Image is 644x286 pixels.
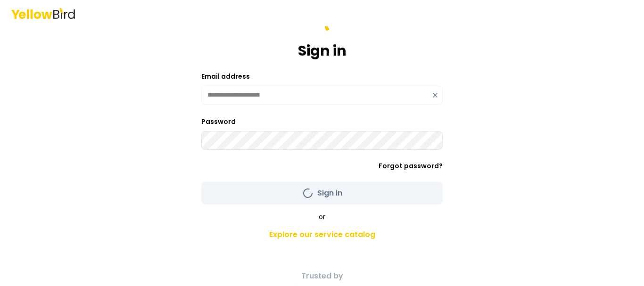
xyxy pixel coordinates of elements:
[201,117,236,126] label: Password
[201,72,250,81] label: Email address
[379,161,443,171] a: Forgot password?
[156,225,488,244] a: Explore our service catalog
[298,42,347,59] h1: Sign in
[156,270,488,282] p: Trusted by
[319,212,325,221] span: or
